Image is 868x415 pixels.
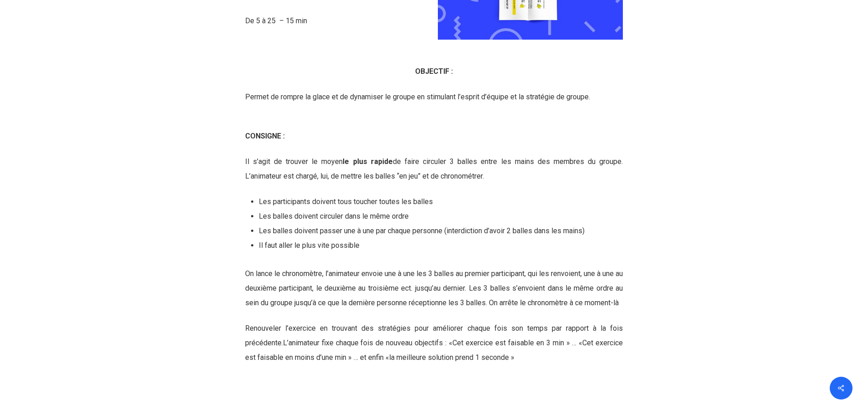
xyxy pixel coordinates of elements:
[245,16,307,25] span: De 5 à 25 – 15 min
[259,224,623,238] li: Les balles doivent passer une à une par chaque personne (interdiction d’avoir 2 balles dans les m...
[245,90,623,104] p: Permet de rompre la glace et de dynamiser le groupe en stimulant l’esprit d’équipe et la stratégi...
[259,197,433,206] span: Les participants doivent tous toucher toutes les balles
[343,157,392,166] b: le plus rapide
[245,157,343,166] span: Il s’agit de trouver le moyen
[245,132,285,140] b: CONSIGNE :
[245,157,623,180] span: de faire circuler 3 balles entre les mains des membres du groupe. L’animateur est chargé, lui, de...
[245,269,623,307] span: On lance le chronomètre, l’animateur envoie une à une les 3 balles au premier participant, qui le...
[259,209,623,224] li: Les balles doivent circuler dans le même ordre
[245,324,623,347] span: Renouveler l’exercice en trouvant des stratégies pour améliorer chaque fois son temps par rapport...
[245,338,623,362] span: L’animateur fixe chaque fois de nouveau objectifs : «Cet exercice est faisable en 3 min » … «Cet ...
[415,67,453,76] b: OBJECTIF :
[259,238,623,253] li: Il faut aller le plus vite possible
